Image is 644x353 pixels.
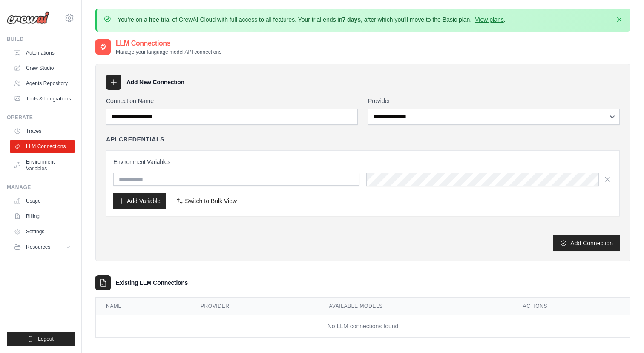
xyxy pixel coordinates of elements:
[319,298,512,315] th: Available Models
[116,278,188,287] h3: Existing LLM Connections
[96,298,190,315] th: Name
[185,197,237,205] span: Switch to Bulk View
[10,46,75,60] a: Automations
[342,16,361,23] strong: 7 days
[7,184,75,191] div: Manage
[38,336,54,342] span: Logout
[26,244,50,250] span: Resources
[553,235,620,251] button: Add Connection
[10,140,75,153] a: LLM Connections
[10,240,75,254] button: Resources
[10,210,75,223] a: Billing
[171,193,242,209] button: Switch to Bulk View
[190,298,319,315] th: Provider
[96,315,630,337] td: No LLM connections found
[10,92,75,106] a: Tools & Integrations
[513,298,630,315] th: Actions
[10,225,75,238] a: Settings
[118,15,506,24] p: You're on a free trial of CrewAI Cloud with full access to all features. Your trial ends in , aft...
[10,194,75,208] a: Usage
[7,332,75,346] button: Logout
[475,16,503,23] a: View plans
[7,11,49,24] img: Logo
[113,158,612,166] h3: Environment Variables
[113,193,166,209] button: Add Variable
[7,36,75,43] div: Build
[126,78,184,86] h3: Add New Connection
[10,77,75,90] a: Agents Repository
[368,97,620,105] label: Provider
[106,97,358,105] label: Connection Name
[116,49,221,55] p: Manage your language model API connections
[116,38,221,49] h2: LLM Connections
[7,114,75,121] div: Operate
[106,135,164,143] h4: API Credentials
[10,61,75,75] a: Crew Studio
[10,155,75,175] a: Environment Variables
[10,124,75,138] a: Traces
